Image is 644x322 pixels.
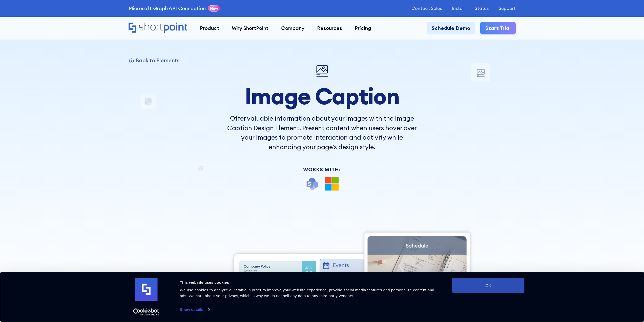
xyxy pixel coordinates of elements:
[232,24,268,32] div: Why ShortPoint
[225,22,275,34] a: Why ShortPoint
[281,24,304,32] div: Company
[355,24,371,32] div: Pricing
[275,22,311,34] a: Company
[136,57,179,64] p: Back to Elements
[311,22,348,34] a: Resources
[194,22,225,34] a: Product
[129,57,180,64] a: Back to Elements
[427,22,475,34] a: Schedule Demo
[553,263,644,322] iframe: Chat Widget
[499,6,516,11] a: Support
[180,279,441,286] div: This website uses cookies
[306,177,319,191] img: SharePoint icon
[348,22,378,34] a: Pricing
[452,6,465,11] a: Install
[129,23,188,33] a: Home
[315,63,330,79] img: Image Caption
[475,6,489,11] a: Status
[480,22,516,34] a: Start Trial
[317,24,342,32] div: Resources
[180,306,210,313] a: Show details
[452,278,525,293] button: OK
[135,278,158,301] img: logo
[227,84,417,109] h1: Image Caption
[180,288,434,298] span: We use cookies to analyze our traffic in order to improve your website experience, provide social...
[325,177,339,191] img: Microsoft 365 logo
[411,6,442,11] a: Contact Sales
[227,167,417,172] div: Works With:
[129,5,206,12] a: Microsoft Graph API Connection
[124,308,168,316] a: Usercentrics Cookiebot - opens in a new window
[200,24,219,32] div: Product
[227,114,417,152] p: Offer valuable information about your images with the Image Caption Design Element. Present conte...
